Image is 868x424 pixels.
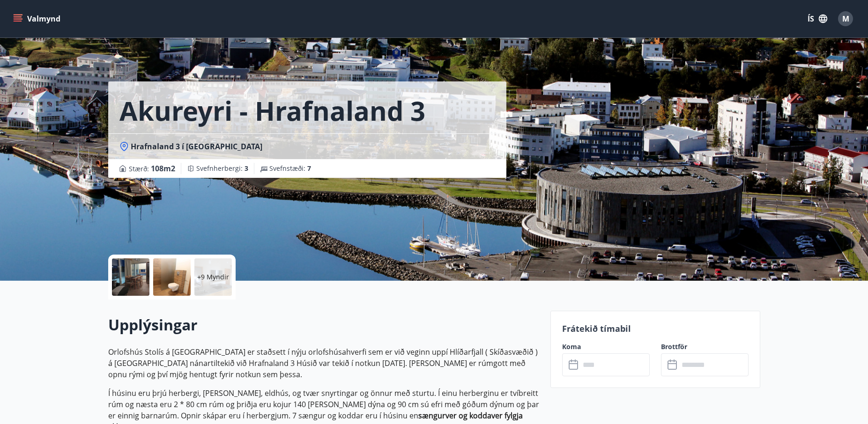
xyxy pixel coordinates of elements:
[834,7,857,30] button: M
[196,164,248,173] span: Svefnherbergi :
[842,14,849,24] span: M
[197,272,229,282] p: +9 Myndir
[11,10,64,27] button: menu
[245,164,248,173] span: 3
[129,163,175,174] span: Stærð :
[307,164,311,173] span: 7
[131,141,262,152] span: Hrafnaland 3 í [GEOGRAPHIC_DATA]
[802,10,832,27] button: ÍS
[151,163,175,174] span: 108 m2
[269,164,311,173] span: Svefnstæði :
[562,342,650,351] label: Koma
[562,322,749,335] p: Frátekið tímabil
[108,314,539,335] h2: Upplýsingar
[108,346,539,380] p: Orlofshús Stolís á [GEOGRAPHIC_DATA] er staðsett í nýju orlofshúsahverfi sem er við veginn uppí H...
[661,342,749,351] label: Brottför
[119,93,425,128] h1: Akureyri - Hrafnaland 3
